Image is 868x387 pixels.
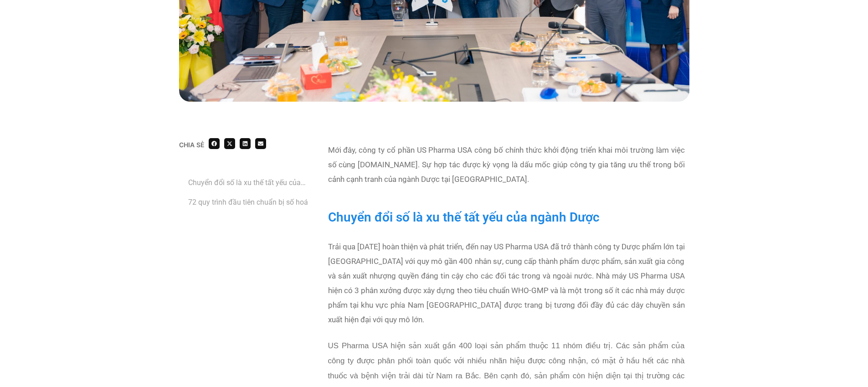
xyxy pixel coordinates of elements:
[328,239,685,327] p: Trải qua [DATE] hoàn thiện và phát triển, đến nay US Pharma USA đã trở thành công ty Dược phẩm lớ...
[209,138,220,149] div: Share on facebook
[224,138,235,149] div: Share on x-twitter
[240,138,251,149] div: Share on linkedin
[328,207,685,228] h2: Chuyển đổi số là xu thế tất yếu của ngành Dược
[328,145,685,184] b: Mới đây, công ty cổ phần US Pharma USA công bố chính thức khởi động triển khai môi trường làm việ...
[179,142,204,148] div: Chia sẻ
[255,138,266,149] div: Share on email
[188,196,308,208] a: 72 quy trình đầu tiên chuẩn bị số hoá
[188,177,314,188] a: Chuyển đổi số là xu thế tất yếu của ngành Dược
